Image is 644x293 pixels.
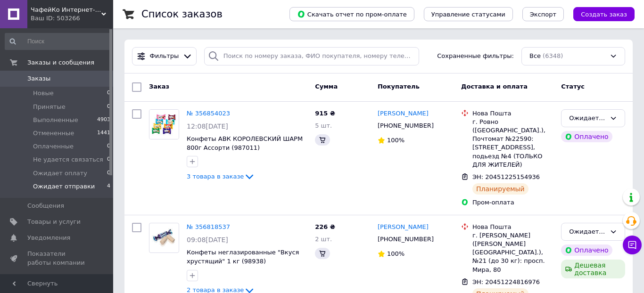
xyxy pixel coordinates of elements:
span: [PHONE_NUMBER] [378,122,434,129]
span: 4903 [97,116,110,124]
a: Фото товару [149,223,179,253]
div: г. [PERSON_NAME] ([PERSON_NAME][GEOGRAPHIC_DATA].), №21 (до 30 кг): просп. Мира, 80 [472,231,553,274]
a: Конфеты АВК КОРОЛЕВСКИЙ ШАРМ 800г Ассорти (987011) [187,135,303,151]
div: Пром-оплата [472,198,553,207]
span: ЭН: 20451225154936 [472,173,540,180]
span: (6348) [543,52,563,59]
span: 0 [107,103,110,111]
span: 100% [387,137,405,144]
div: г. Ровно ([GEOGRAPHIC_DATA].), Почтомат №22590: [STREET_ADDRESS], подьезд №4 (ТОЛЬКО ДЛЯ ЖИТЕЛЕЙ) [472,118,553,169]
span: Управление статусами [431,11,505,18]
span: 915 ₴ [315,110,335,117]
img: Фото товару [149,110,179,139]
button: Создать заказ [573,7,635,21]
div: Оплачено [561,244,612,256]
div: Нова Пошта [472,223,553,231]
a: [PERSON_NAME] [378,223,429,232]
span: Сообщения [27,202,64,210]
a: Создать заказ [564,10,635,17]
span: Сохраненные фильтры: [437,52,514,61]
input: Поиск [5,33,111,50]
span: Показатели работы компании [27,250,87,267]
span: Сумма [315,83,338,90]
span: Уведомления [27,234,70,242]
div: Нова Пошта [472,109,553,118]
span: Статус [561,83,585,90]
button: Экспорт [522,7,564,21]
span: 1441 [97,129,110,138]
span: 226 ₴ [315,223,335,230]
button: Управление статусами [424,7,513,21]
span: Ожидает отправки [33,182,95,191]
span: 2 шт. [315,236,332,243]
a: № 356854023 [187,110,230,117]
div: Дешевая доставка [561,260,625,278]
span: Выполненные [33,116,78,124]
a: Конфеты неглазированные "Вкуся хрустящий" 1 кг (98938) [187,249,299,265]
span: 0 [107,169,110,178]
button: Скачать отчет по пром-оплате [289,7,414,21]
span: 0 [107,89,110,98]
span: 100% [387,250,405,257]
span: 0 [107,155,110,164]
span: 3 товара в заказе [187,173,244,180]
span: Ожидает оплату [33,169,87,178]
span: Заказы [27,74,50,83]
span: Экспорт [530,11,556,18]
a: 3 товара в заказе [187,173,255,180]
img: Фото товару [149,228,179,247]
span: 12:08[DATE] [187,122,228,130]
span: 09:08[DATE] [187,236,228,244]
span: Скачать отчет по пром-оплате [297,10,407,18]
span: Доставка и оплата [461,83,528,90]
button: Чат с покупателем [623,236,642,254]
span: 0 [107,142,110,151]
span: Товары и услуги [27,218,81,226]
div: Ожидает отправки [569,114,606,123]
a: Фото товару [149,109,179,139]
span: Принятые [33,103,66,111]
span: [PHONE_NUMBER] [378,236,434,243]
a: [PERSON_NAME] [378,109,429,118]
span: Заказ [149,83,169,90]
div: Планируемый [472,183,528,195]
span: ЧафейКо Интернет-дистрибьютор [31,6,101,14]
span: Все [529,52,541,61]
span: Создать заказ [581,11,627,18]
div: Оплачено [561,131,612,142]
span: Покупатель [378,83,420,90]
h1: Список заказов [141,8,223,20]
span: 4 [107,182,110,191]
span: Отмененные [33,129,74,138]
span: ЭН: 20451224816976 [472,278,540,285]
span: Фильтры [150,52,179,61]
span: 5 шт. [315,122,332,129]
span: Новые [33,89,54,98]
span: Заказы и сообщения [27,58,94,67]
div: Ваш ID: 503266 [31,14,113,23]
input: Поиск по номеру заказа, ФИО покупателя, номеру телефона, Email, номеру накладной [204,47,419,65]
span: Не удается связаться [33,155,103,164]
span: Оплаченные [33,142,74,151]
a: № 356818537 [187,223,230,230]
div: Ожидает отправки [569,227,606,237]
